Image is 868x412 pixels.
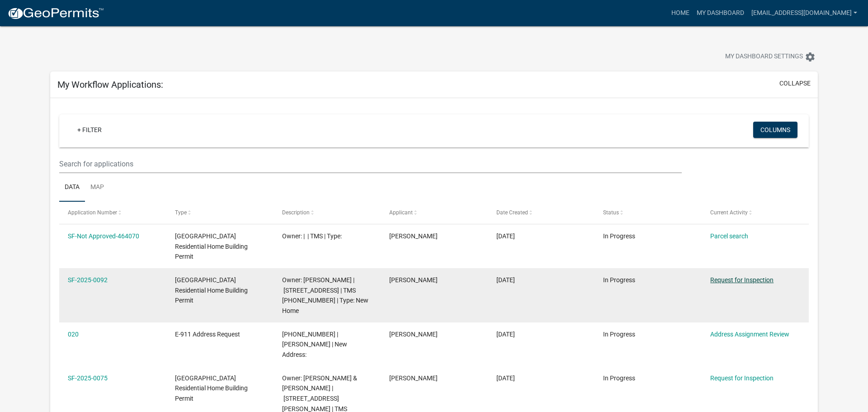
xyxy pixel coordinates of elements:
a: Request for Inspection [710,374,774,382]
datatable-header-cell: Description [274,202,381,223]
span: In Progress [603,331,635,338]
a: Address Assignment Review [710,331,789,338]
span: 008-00-00-125 | Brandon Lindsay | New Address: [282,331,347,359]
datatable-header-cell: Applicant [381,202,488,223]
datatable-header-cell: Date Created [487,202,594,223]
span: In Progress [603,232,635,240]
a: 020 [68,331,79,338]
a: SF-2025-0092 [68,276,108,284]
span: Application Number [68,209,117,216]
span: 08/14/2025 [496,232,515,240]
span: Charlene Silva [389,374,438,382]
span: Owner: Lindsay, Brandon | 1275 Drake Drive Donalds, SC 29638 | TMS 008-00-00-125 | Type: New Home [282,276,368,314]
a: Data [59,173,85,202]
span: Description [282,209,310,216]
span: In Progress [603,276,635,284]
i: settings [805,52,816,62]
datatable-header-cell: Application Number [59,202,166,223]
span: Charlene Silva [389,232,438,240]
button: My Dashboard Settingssettings [718,48,823,66]
span: Applicant [389,209,413,216]
span: Abbeville County Residential Home Building Permit [175,374,248,403]
span: 08/08/2025 [496,331,515,338]
a: + Filter [70,122,109,138]
span: E-911 Address Request [175,331,240,338]
button: Columns [753,122,797,138]
a: [EMAIL_ADDRESS][DOMAIN_NAME] [748,5,861,22]
span: In Progress [603,374,635,382]
a: SF-2025-0075 [68,374,108,382]
a: SF-Not Approved-464070 [68,232,139,240]
button: collapse [779,79,811,88]
span: Date Created [496,209,528,216]
datatable-header-cell: Type [166,202,274,223]
datatable-header-cell: Status [594,202,702,223]
input: Search for applications [59,155,682,173]
datatable-header-cell: Current Activity [702,202,809,223]
a: Map [85,173,109,202]
span: Current Activity [710,209,748,216]
span: Owner: | | TMS | Type: [282,232,342,240]
h5: My Workflow Applications: [57,79,163,90]
span: My Dashboard Settings [725,52,803,62]
span: 06/23/2025 [496,374,515,382]
span: Status [603,209,619,216]
span: Charlene Silva [389,276,438,284]
span: Charlene Silva [389,331,438,338]
span: Abbeville County Residential Home Building Permit [175,276,248,304]
a: My Dashboard [693,5,748,22]
a: Home [668,5,693,22]
span: Abbeville County Residential Home Building Permit [175,232,248,260]
a: Request for Inspection [710,276,774,284]
a: Parcel search [710,232,748,240]
span: Type [175,209,187,216]
span: 08/14/2025 [496,276,515,284]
